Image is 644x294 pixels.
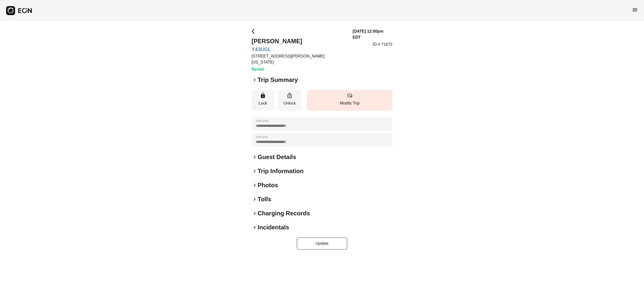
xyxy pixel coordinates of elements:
p: Unlock [281,100,298,106]
a: Y43UGL [252,46,347,52]
button: Modify Trip [307,90,392,111]
span: keyboard_arrow_right [252,168,258,174]
p: Lock [254,100,272,106]
span: arrow_back_ios [252,28,258,34]
span: keyboard_arrow_right [252,196,258,202]
p: ID # 71675 [373,41,392,47]
h2: Charging Records [258,209,310,217]
h2: Guest Details [258,153,296,161]
span: keyboard_arrow_right [252,77,258,83]
h2: Photos [258,181,278,189]
h2: [PERSON_NAME] [252,37,347,45]
span: lock [260,92,266,99]
span: lock_open [287,92,293,99]
p: [STREET_ADDRESS][PERSON_NAME][US_STATE] [252,53,347,65]
span: keyboard_arrow_right [252,210,258,216]
p: Modify Trip [309,100,390,106]
button: Unlock [278,90,301,111]
span: menu [632,7,638,13]
h2: Trip Information [258,167,304,175]
button: Lock [252,90,274,111]
h2: Tolls [258,195,271,203]
h3: [DATE] 12:00pm EDT [353,28,392,40]
span: edit_road [347,92,353,99]
h3: Rental [252,66,347,72]
h2: Incidentals [258,223,289,231]
button: Update [297,237,347,250]
span: keyboard_arrow_right [252,154,258,160]
span: keyboard_arrow_right [252,182,258,188]
span: keyboard_arrow_right [252,224,258,230]
h2: Trip Summary [258,76,298,84]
